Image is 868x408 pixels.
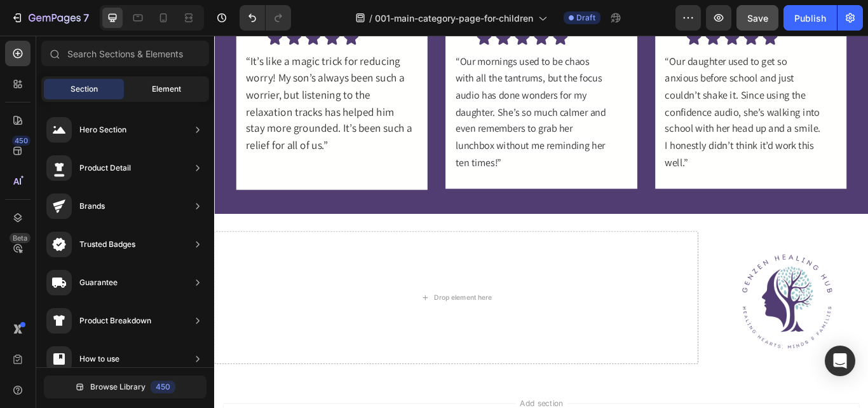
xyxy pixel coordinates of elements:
input: Search Sections & Elements [41,41,209,66]
span: couldn’t shake it. Since using the [526,62,689,77]
button: 7 [5,5,95,31]
span: I honestly didn’t think it’d work this [526,120,700,136]
img: Copy-of-Copy-of-000-Logo-GenZen-Healing-Hub.png [601,239,735,373]
div: Publish [794,11,826,25]
span: Element [152,83,181,95]
span: even remembers to grab her [281,101,417,116]
div: Drop element here [256,301,323,311]
div: Trusted Badges [79,238,135,251]
div: Beta [10,233,31,243]
div: 450 [151,381,175,393]
button: Publish [783,5,837,31]
span: Draft [576,12,595,24]
div: Product Breakdown [79,314,151,327]
div: Product Detail [79,162,131,174]
iframe: Design area [214,36,868,408]
span: lunchbox without me reminding her [281,120,456,136]
span: Browse Library [90,381,146,393]
div: Hero Section [79,123,126,136]
span: ten times!” [281,140,334,155]
div: 450 [12,136,31,146]
span: Section [71,83,98,95]
button: Browse Library450 [44,376,207,398]
span: with all the tantrums, but the focus [281,42,452,57]
div: Undo/Redo [240,5,291,31]
div: Guarantee [79,276,118,289]
span: confidence audio, she’s walking into [526,81,706,97]
span: 001-main-category-page-for-children [375,11,533,25]
span: “Our daughter used to get so [526,22,668,38]
p: 7 [83,10,89,25]
div: Brands [79,200,105,213]
span: daughter. She’s so much calmer and [281,81,456,97]
button: Save [736,5,778,31]
span: well.” [526,140,553,155]
span: / [369,11,372,25]
span: audio has done wonders for my [281,62,434,77]
span: anxious before school and just [526,42,676,57]
div: Open Intercom Messenger [825,346,855,376]
span: Save [747,13,768,24]
div: How to use [79,353,119,365]
span: school with her head up and a smile. [526,101,707,116]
